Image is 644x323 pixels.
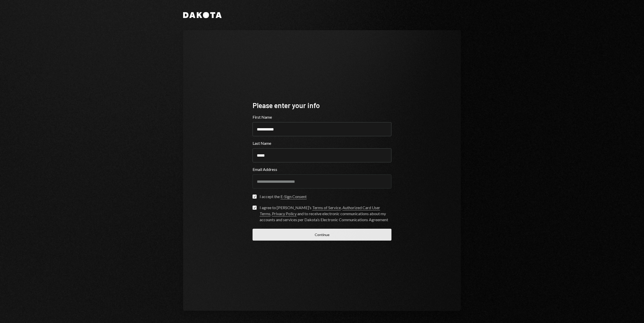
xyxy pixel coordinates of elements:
div: I agree to [PERSON_NAME]’s , , and to receive electronic communications about my accounts and ser... [260,205,391,223]
a: Authorized Card User Terms [260,205,380,216]
div: Please enter your info [253,101,391,110]
a: E-Sign Consent [280,194,307,199]
div: I accept the [260,194,307,200]
a: Terms of Service [312,205,341,210]
label: First Name [253,114,391,120]
button: Continue [253,229,391,241]
label: Email Address [253,166,391,172]
a: Privacy Policy [272,211,297,216]
label: Last Name [253,140,391,146]
button: I agree to [PERSON_NAME]’s Terms of Service, Authorized Card User Terms, Privacy Policy and to re... [253,206,257,210]
button: I accept the E-Sign Consent [253,195,257,199]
